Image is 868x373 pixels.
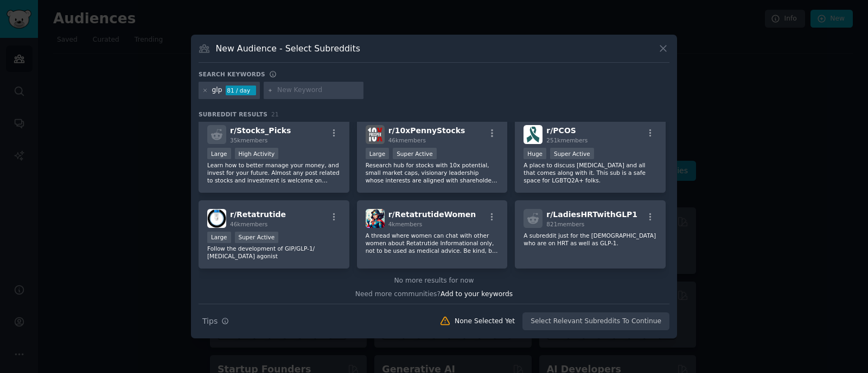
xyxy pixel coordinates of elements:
[550,148,594,159] div: Super Active
[235,232,279,243] div: Super Active
[455,317,515,326] div: None Selected Yet
[366,125,385,144] img: 10xPennyStocks
[388,137,426,143] span: 46k members
[366,148,390,159] div: Large
[207,245,341,260] p: Follow the development of GIP/GLP-1/ [MEDICAL_DATA] agonist
[546,210,637,219] span: r/ LadiesHRTwithGLP1
[202,316,218,327] span: Tips
[271,111,279,117] span: 21
[366,209,385,228] img: RetatrutideWomen
[388,210,476,219] span: r/ RetatrutideWomen
[216,43,360,54] h3: New Audience - Select Subreddits
[388,126,465,135] span: r/ 10xPennyStocks
[207,161,341,184] p: Learn how to better manage your money, and invest for your future. Almost any post related to sto...
[524,125,542,144] img: PCOS
[230,126,291,135] span: r/ Stocks_Picks
[546,126,576,135] span: r/ PCOS
[207,148,231,159] div: Large
[230,210,286,219] span: r/ Retatrutide
[524,148,546,159] div: Huge
[546,221,584,227] span: 821 members
[207,232,231,243] div: Large
[235,148,279,159] div: High Activity
[366,161,499,184] p: Research hub for stocks with 10x potential, small market caps, visionary leadership whose interes...
[277,86,360,95] input: New Keyword
[388,221,423,227] span: 4k members
[441,290,513,298] span: Add to your keywords
[524,232,657,247] p: A subreddit just for the [DEMOGRAPHIC_DATA] who are on HRT as well as GLP-1.
[212,86,222,95] div: glp
[199,276,669,286] div: No more results for now
[226,86,256,95] div: 81 / day
[393,148,437,159] div: Super Active
[199,286,669,299] div: Need more communities?
[366,232,499,254] p: A thread where women can chat with other women about Retatrutide Informational only, not to be us...
[199,110,267,118] span: Subreddit Results
[230,221,267,227] span: 46k members
[207,209,226,228] img: Retatrutide
[524,161,657,184] p: A place to discuss [MEDICAL_DATA] and all that comes along with it. This sub is a safe space for ...
[199,312,233,331] button: Tips
[546,137,588,143] span: 251k members
[199,70,265,78] h3: Search keywords
[230,137,267,143] span: 35k members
